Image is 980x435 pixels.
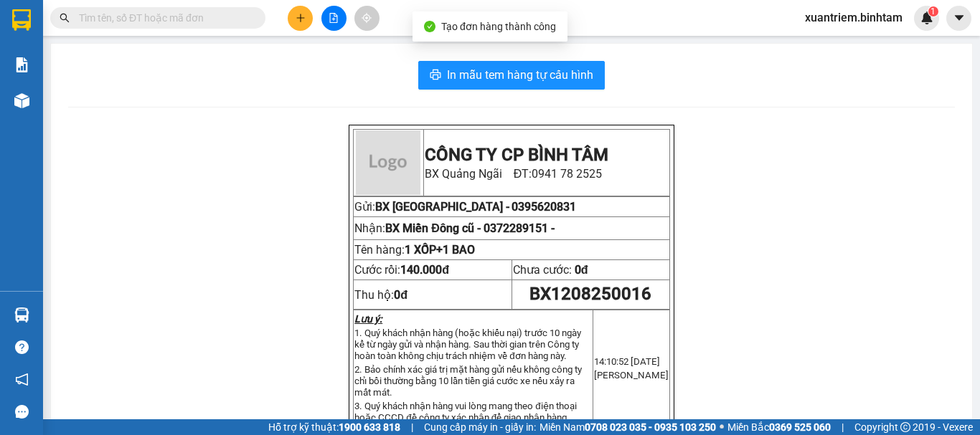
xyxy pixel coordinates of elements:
[15,373,29,386] span: notification
[354,221,555,235] span: Nhận:
[268,419,400,435] span: Hỗ trợ kỹ thuật:
[60,13,70,23] span: search
[15,340,29,354] span: question-circle
[430,69,441,82] span: printer
[594,370,669,381] span: [PERSON_NAME]
[14,307,29,322] img: warehouse-icon
[720,424,724,430] span: ⚪️
[288,6,313,31] button: plus
[79,10,248,26] input: Tìm tên, số ĐT hoặc mã đơn
[354,401,576,423] span: 3. Quý khách nhận hàng vui lòng mang theo điện thoại hoặc CCCD đề công ty xác nhận để giao nhận h...
[585,421,716,433] strong: 0708 023 035 - 0935 103 250
[14,57,29,72] img: solution-icon
[447,66,593,84] span: In mẫu tem hàng tự cấu hình
[354,313,382,325] strong: Lưu ý:
[769,421,831,433] strong: 0369 525 060
[575,263,588,277] span: 0đ
[512,200,576,214] span: 0395620831
[513,263,588,277] span: Chưa cước:
[540,419,716,435] span: Miền Nam
[484,221,555,235] span: 0372289151 -
[532,167,602,181] span: 0941 78 2525
[930,6,936,16] span: 1
[928,6,938,16] sup: 1
[727,419,831,435] span: Miền Bắc
[594,356,660,367] span: 14:10:52 [DATE]
[793,9,914,27] span: xuantriem.binhtam
[953,11,966,24] span: caret-down
[354,200,375,214] span: Gửi:
[424,21,435,32] span: check-circle
[424,419,536,435] span: Cung cấp máy in - giấy in:
[354,243,475,257] span: Tên hàng:
[321,6,347,31] button: file-add
[946,6,971,31] button: caret-down
[842,419,844,435] span: |
[12,9,31,31] img: logo-vxr
[354,263,449,277] span: Cước rồi:
[418,61,605,90] button: printerIn mẫu tem hàng tự cấu hình
[356,130,420,195] img: logo
[15,405,29,419] span: message
[354,288,407,302] span: Thu hộ:
[441,21,556,32] span: Tạo đơn hàng thành công
[411,419,413,435] span: |
[14,93,29,108] img: warehouse-icon
[900,422,910,432] span: copyright
[329,13,339,23] span: file-add
[354,6,380,31] button: aim
[529,284,651,304] span: BX1208250016
[362,13,372,23] span: aim
[425,167,603,181] span: BX Quảng Ngãi ĐT:
[405,243,475,257] span: 1 XỐP+1 BAO
[296,13,306,23] span: plus
[394,288,407,302] strong: 0đ
[339,421,400,433] strong: 1900 633 818
[375,200,509,214] span: BX [GEOGRAPHIC_DATA] -
[385,221,555,235] span: BX Miền Đông cũ -
[400,263,449,277] span: 140.000đ
[354,328,581,361] span: 1. Quý khách nhận hàng (hoặc khiếu nại) trước 10 ngày kể từ ngày gửi và nhận hàng. Sau thời gian ...
[920,11,933,24] img: icon-new-feature
[425,145,608,165] strong: CÔNG TY CP BÌNH TÂM
[354,364,582,398] span: 2. Bảo chính xác giá trị mặt hàng gửi nếu không công ty chỉ bồi thường bằng 10 lần tiền giá cước ...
